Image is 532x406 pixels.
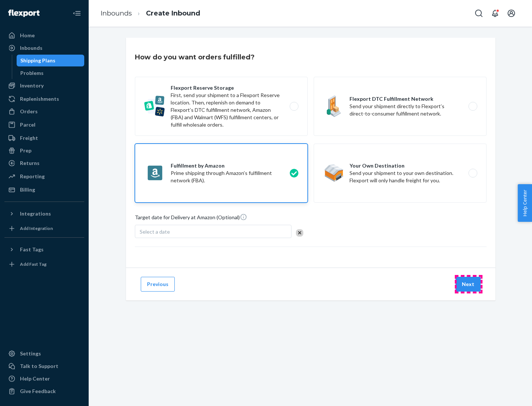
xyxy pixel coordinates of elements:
[488,6,502,21] button: Open notifications
[4,93,84,105] a: Replenishments
[20,362,58,370] div: Talk to Support
[20,57,55,64] div: Shipping Plans
[20,225,53,231] div: Add Integration
[20,210,51,217] div: Integrations
[95,3,206,24] ol: breadcrumbs
[4,119,84,131] a: Parcel
[146,9,200,17] a: Create Inbound
[20,375,50,382] div: Help Center
[20,69,44,77] div: Problems
[504,6,519,21] button: Open account menu
[69,6,84,21] button: Close Navigation
[20,246,44,253] div: Fast Tags
[4,223,84,234] a: Add Integration
[135,213,247,224] span: Target date for Delivery at Amazon (Optional)
[135,52,255,62] h3: How do you want orders fulfilled?
[141,277,175,292] button: Previous
[4,373,84,385] a: Help Center
[4,244,84,255] button: Fast Tags
[4,42,84,54] a: Inbounds
[4,106,84,117] a: Orders
[20,350,41,357] div: Settings
[8,10,40,17] img: Flexport logo
[4,132,84,144] a: Freight
[518,184,532,222] button: Help Center
[20,134,38,142] div: Freight
[471,6,486,21] button: Open Search Box
[20,186,35,193] div: Billing
[4,348,84,359] a: Settings
[100,9,132,17] a: Inbounds
[20,388,56,395] div: Give Feedback
[4,157,84,169] a: Returns
[140,228,170,235] span: Select a date
[20,95,59,103] div: Replenishments
[20,147,31,154] div: Prep
[4,385,84,397] button: Give Feedback
[4,360,84,372] a: Talk to Support
[4,171,84,182] a: Reporting
[20,44,42,52] div: Inbounds
[17,67,85,79] a: Problems
[20,121,35,128] div: Parcel
[4,80,84,92] a: Inventory
[4,258,84,270] a: Add Fast Tag
[20,173,45,180] div: Reporting
[20,82,44,89] div: Inventory
[20,32,35,39] div: Home
[20,108,38,115] div: Orders
[20,159,40,167] div: Returns
[4,30,84,41] a: Home
[4,184,84,196] a: Billing
[456,277,481,292] button: Next
[17,55,85,66] a: Shipping Plans
[4,145,84,156] a: Prep
[4,208,84,220] button: Integrations
[20,261,47,267] div: Add Fast Tag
